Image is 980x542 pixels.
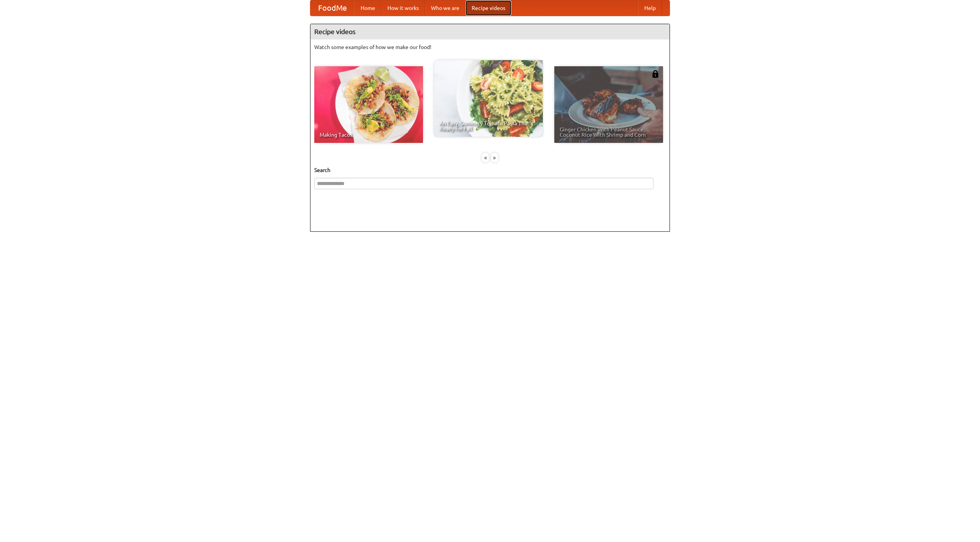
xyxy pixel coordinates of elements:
a: Recipe videos [465,0,511,16]
span: Making Tacos [320,132,418,138]
p: Watch some examples of how we make our food! [314,43,666,51]
div: « [482,153,489,162]
span: An Easy, Summery Tomato Pasta That's Ready for Fall [439,121,537,131]
a: FoodMe [310,0,354,16]
a: An Easy, Summery Tomato Pasta That's Ready for Fall [434,60,543,137]
h4: Recipe videos [310,24,670,39]
a: Making Tacos [314,66,423,143]
h5: Search [314,166,666,174]
div: » [491,153,498,162]
a: Home [354,0,381,16]
a: Who we are [425,0,465,16]
a: How it works [381,0,425,16]
img: 483408.png [652,70,659,78]
a: Help [638,0,662,16]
